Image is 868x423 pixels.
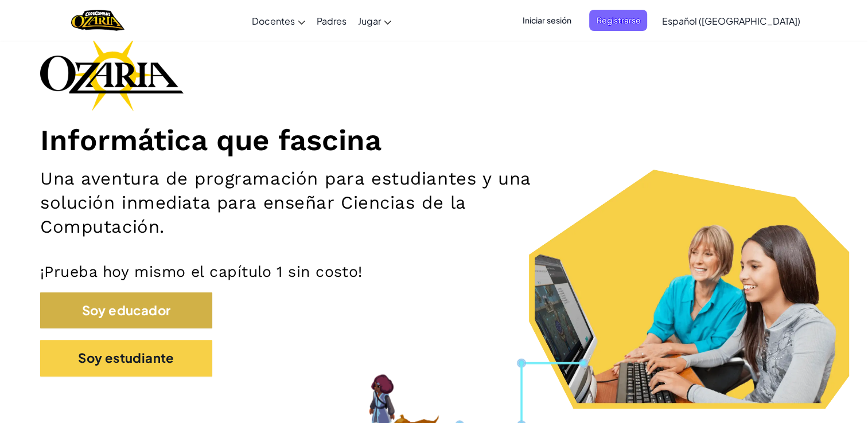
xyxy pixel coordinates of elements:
[516,10,578,31] button: Iniciar sesión
[71,9,124,32] a: Ozaria by CodeCombat logo
[311,5,352,36] a: Padres
[246,5,311,36] a: Docentes
[589,10,647,31] button: Registrarse
[40,38,184,111] img: Ozaria branding logo
[252,15,295,27] span: Docentes
[71,9,124,32] img: Home
[656,5,805,36] a: Español ([GEOGRAPHIC_DATA])
[661,15,800,27] span: Español ([GEOGRAPHIC_DATA])
[40,167,568,239] h2: Una aventura de programación para estudiantes y una solución inmediata para enseñar Ciencias de l...
[40,123,828,158] h1: Informática que fascina
[358,15,381,27] span: Jugar
[40,340,212,376] button: Soy estudiante
[352,5,397,36] a: Jugar
[40,292,212,328] button: Soy educador
[40,262,828,281] p: ¡Prueba hoy mismo el capítulo 1 sin costo!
